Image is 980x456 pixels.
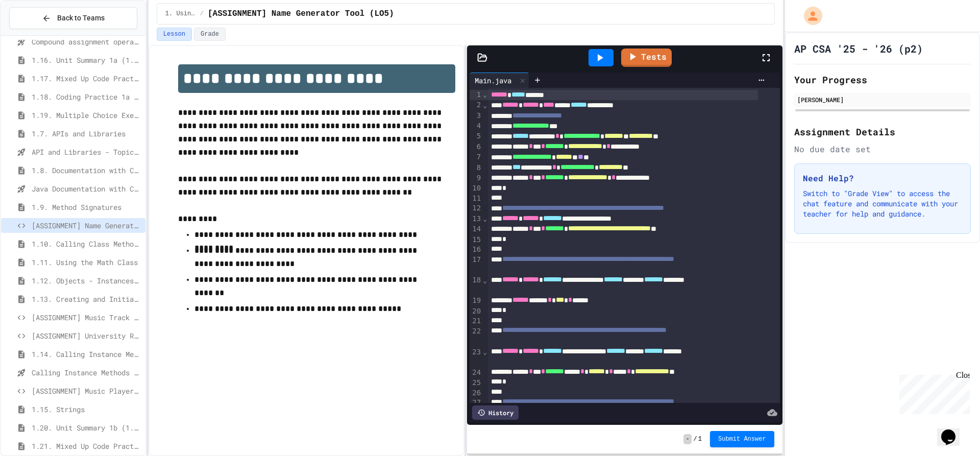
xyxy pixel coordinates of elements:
div: 23 [470,347,482,368]
span: 1.11. Using the Math Class [32,257,141,268]
span: 1.15. Strings [32,404,141,415]
span: 1.8. Documentation with Comments and Preconditions [32,165,141,176]
div: 25 [470,378,482,388]
div: 2 [470,100,482,110]
div: 10 [470,183,482,194]
span: 1.16. Unit Summary 1a (1.1-1.6) [32,55,141,65]
button: Submit Answer [710,431,774,447]
div: 18 [470,275,482,296]
span: Compound assignment operators - Quiz [32,36,141,47]
div: 5 [470,131,482,141]
div: Main.java [470,73,529,88]
span: Submit Answer [718,435,766,443]
div: 26 [470,388,482,398]
span: Calling Instance Methods - Topic 1.14 [32,367,141,378]
div: 8 [470,163,482,173]
button: Grade [194,28,226,41]
div: 13 [470,214,482,224]
span: API and Libraries - Topic 1.7 [32,147,141,157]
span: 1.10. Calling Class Methods [32,238,141,249]
span: [ASSIGNMENT] Name Generator Tool (LO5) [208,8,394,20]
span: / [694,435,697,443]
h3: Need Help? [803,172,962,184]
div: 1 [470,90,482,100]
span: 1.14. Calling Instance Methods [32,349,141,359]
div: 9 [470,173,482,183]
div: [PERSON_NAME] [797,95,968,104]
span: 1.18. Coding Practice 1a (1.1-1.6) [32,91,141,102]
iframe: chat widget [937,415,970,446]
span: 1.9. Method Signatures [32,202,141,212]
span: / [200,10,204,18]
span: 1.13. Creating and Initializing Objects: Constructors [32,294,141,304]
span: [ASSIGNMENT] Music Player Debugger (LO3) [32,386,141,396]
div: 6 [470,142,482,152]
span: Fold line [482,90,487,99]
iframe: chat widget [895,371,970,414]
h2: Your Progress [794,73,971,87]
div: 3 [470,111,482,121]
span: 1. Using Objects and Methods [165,10,196,18]
div: My Account [793,4,825,28]
span: [ASSIGNMENT] Music Track Creator (LO4) [32,312,141,323]
div: 7 [470,152,482,162]
div: 15 [470,235,482,245]
button: Lesson [157,28,192,41]
div: Main.java [470,75,517,86]
div: History [472,405,519,420]
div: No due date set [794,143,971,155]
div: 20 [470,306,482,317]
span: Fold line [482,276,487,284]
p: Switch to "Grade View" to access the chat feature and communicate with your teacher for help and ... [803,188,962,219]
span: Fold line [482,348,487,356]
span: 1.7. APIs and Libraries [32,128,141,139]
span: Fold line [482,214,487,223]
span: Fold line [482,101,487,109]
h2: Assignment Details [794,125,971,139]
div: 27 [470,398,482,419]
a: Tests [621,49,672,67]
div: 19 [470,296,482,306]
div: 4 [470,121,482,131]
div: 22 [470,326,482,347]
div: 11 [470,194,482,204]
span: [ASSIGNMENT] University Registration System (LO4) [32,330,141,341]
span: 1.17. Mixed Up Code Practice 1.1-1.6 [32,73,141,84]
div: 21 [470,316,482,326]
div: 24 [470,368,482,378]
div: 16 [470,245,482,255]
span: Back to Teams [57,13,105,23]
span: [ASSIGNMENT] Name Generator Tool (LO5) [32,220,141,231]
div: Chat with us now!Close [4,4,70,65]
div: 12 [470,203,482,213]
span: - [683,434,691,444]
span: 1.20. Unit Summary 1b (1.7-1.15) [32,422,141,433]
span: 1.12. Objects - Instances of Classes [32,275,141,286]
h1: AP CSA '25 - '26 (p2) [794,41,923,56]
span: 1.21. Mixed Up Code Practice 1b (1.7-1.15) [32,441,141,451]
button: Back to Teams [9,7,137,29]
div: 14 [470,224,482,234]
span: 1.19. Multiple Choice Exercises for Unit 1a (1.1-1.6) [32,110,141,121]
span: Java Documentation with Comments - Topic 1.8 [32,183,141,194]
div: 17 [470,255,482,276]
span: 1 [698,435,702,443]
